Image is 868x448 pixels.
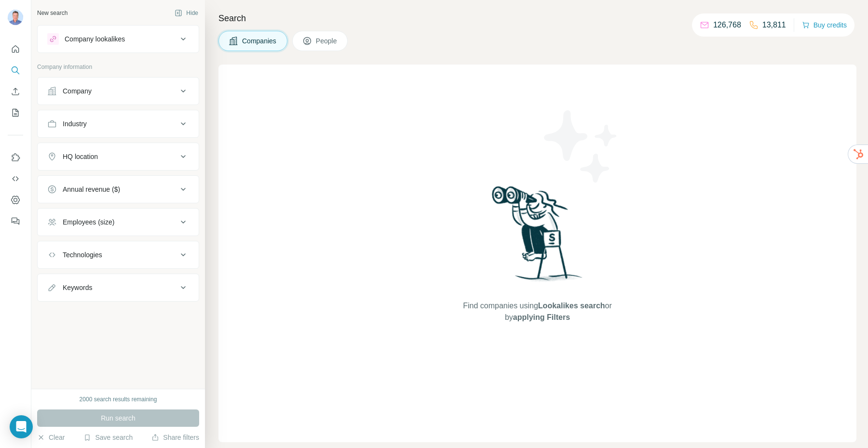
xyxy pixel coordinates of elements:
[151,433,199,442] button: Share filters
[10,415,33,438] div: Open Intercom Messenger
[38,27,199,51] button: Company lookalikes
[488,184,588,291] img: Surfe Illustration - Woman searching with binoculars
[762,19,786,31] p: 13,811
[8,104,23,121] button: My lists
[802,18,847,32] button: Buy credits
[38,112,199,135] button: Industry
[38,243,199,266] button: Technologies
[63,217,114,227] div: Employees (size)
[8,10,23,25] img: Avatar
[38,276,199,299] button: Keywords
[8,212,23,230] button: Feedback
[37,433,65,442] button: Clear
[63,119,87,129] div: Industry
[63,184,120,194] div: Annual revenue ($)
[63,250,102,260] div: Technologies
[63,283,92,292] div: Keywords
[8,40,23,58] button: Quick start
[316,36,338,46] span: People
[38,145,199,168] button: HQ location
[37,63,199,71] p: Company information
[38,178,199,201] button: Annual revenue ($)
[8,62,23,79] button: Search
[63,86,92,96] div: Company
[8,149,23,166] button: Use Surfe on LinkedIn
[538,103,624,190] img: Surfe Illustration - Stars
[713,19,741,31] p: 126,768
[242,36,277,46] span: Companies
[38,211,199,234] button: Employees (size)
[8,83,23,100] button: Enrich CSV
[538,302,605,310] span: Lookalikes search
[63,152,98,161] div: HQ location
[83,433,133,442] button: Save search
[8,170,23,187] button: Use Surfe API
[168,6,205,20] button: Hide
[37,9,68,17] div: New search
[218,12,856,25] h4: Search
[513,313,570,321] span: applying Filters
[8,191,23,209] button: Dashboard
[65,34,125,44] div: Company lookalikes
[38,79,199,103] button: Company
[80,395,157,404] div: 2000 search results remaining
[460,300,614,323] span: Find companies using or by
